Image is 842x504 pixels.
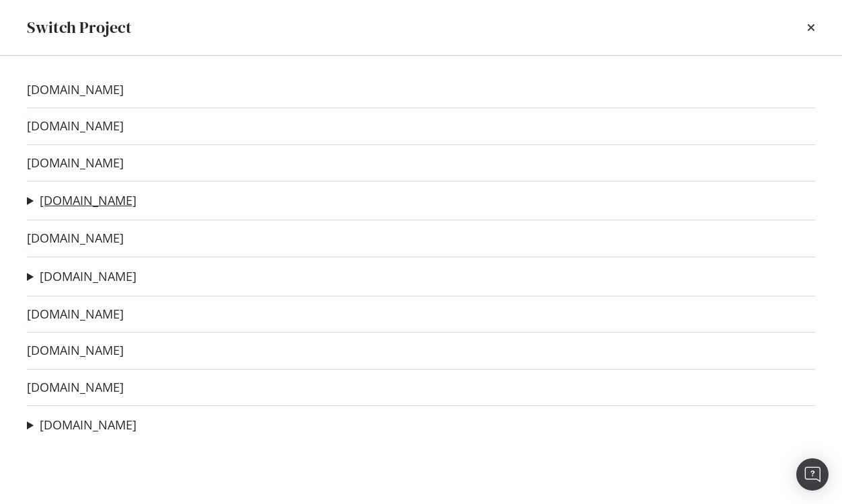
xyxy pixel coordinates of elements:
[27,380,124,394] a: [DOMAIN_NAME]
[27,343,124,358] a: [DOMAIN_NAME]
[40,194,137,208] a: [DOMAIN_NAME]
[27,231,124,245] a: [DOMAIN_NAME]
[27,192,137,210] summary: [DOMAIN_NAME]
[27,268,137,286] summary: [DOMAIN_NAME]
[27,156,124,170] a: [DOMAIN_NAME]
[27,119,124,133] a: [DOMAIN_NAME]
[27,307,124,321] a: [DOMAIN_NAME]
[807,16,815,39] div: times
[27,16,132,39] div: Switch Project
[796,458,829,491] div: Open Intercom Messenger
[27,83,124,97] a: [DOMAIN_NAME]
[27,417,137,434] summary: [DOMAIN_NAME]
[40,418,137,432] a: [DOMAIN_NAME]
[40,269,137,284] a: [DOMAIN_NAME]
